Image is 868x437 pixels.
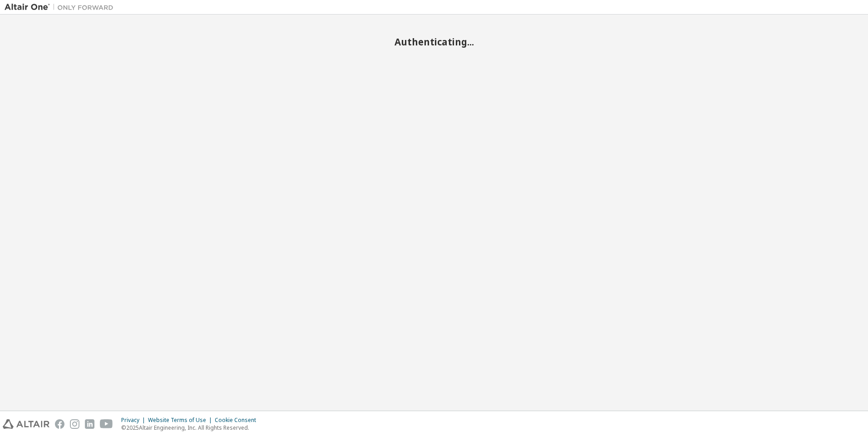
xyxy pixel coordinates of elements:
[148,417,215,424] div: Website Terms of Use
[215,417,261,424] div: Cookie Consent
[100,419,113,429] img: youtube.svg
[70,419,79,429] img: instagram.svg
[121,417,148,424] div: Privacy
[5,36,863,48] h2: Authenticating...
[3,419,49,429] img: altair_logo.svg
[85,419,94,429] img: linkedin.svg
[55,419,64,429] img: facebook.svg
[121,424,261,432] p: © 2025 Altair Engineering, Inc. All Rights Reserved.
[5,3,118,12] img: Altair One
